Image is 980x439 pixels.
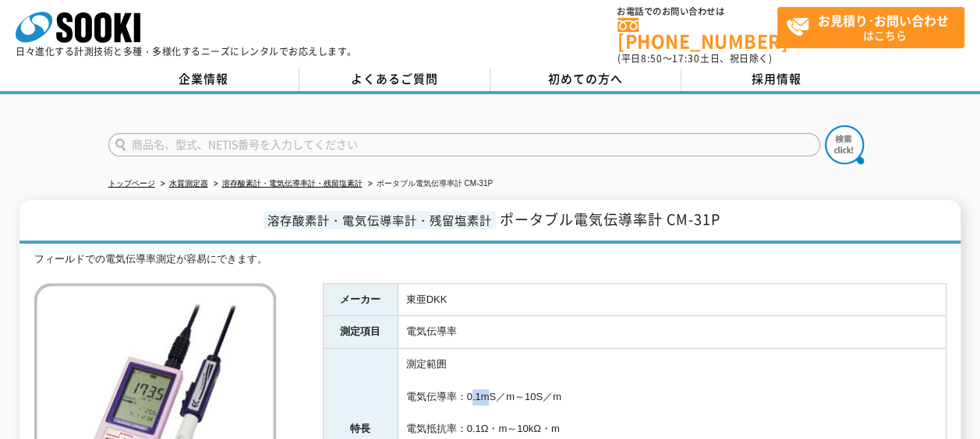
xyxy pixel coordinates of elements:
[681,68,872,91] a: 採用情報
[299,68,490,91] a: よくあるご質問
[169,179,208,188] a: 水質測定器
[825,125,864,164] img: btn_search.png
[672,51,700,65] span: 17:30
[617,18,777,50] a: [PHONE_NUMBER]
[264,211,496,229] span: 溶存酸素計・電気伝導率計・残留塩素計
[617,51,772,65] span: (平日 ～ 土日、祝日除く)
[108,179,155,188] a: トップページ
[617,7,777,16] span: お電話でのお問い合わせは
[34,251,946,268] div: フィールドでの電気伝導率測定が容易にできます。
[641,51,663,65] span: 8:50
[222,179,363,188] a: 溶存酸素計・電気伝導率計・残留塩素計
[398,283,946,316] td: 東亜DKK
[16,47,357,56] p: 日々進化する計測技術と多種・多様化するニーズにレンタルでお応えします。
[323,283,398,316] th: メーカー
[490,68,681,91] a: 初めての方へ
[777,7,964,48] a: お見積り･お問い合わせはこちら
[548,70,623,87] span: 初めての方へ
[500,209,720,230] span: ポータブル電気伝導率計 CM-31P
[818,11,949,30] strong: お見積り･お問い合わせ
[108,68,299,91] a: 企業情報
[365,176,493,192] li: ポータブル電気伝導率計 CM-31P
[323,316,398,349] th: 測定項目
[398,316,946,349] td: 電気伝導率
[108,133,820,156] input: 商品名、型式、NETIS番号を入力してください
[786,8,964,47] span: はこちら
